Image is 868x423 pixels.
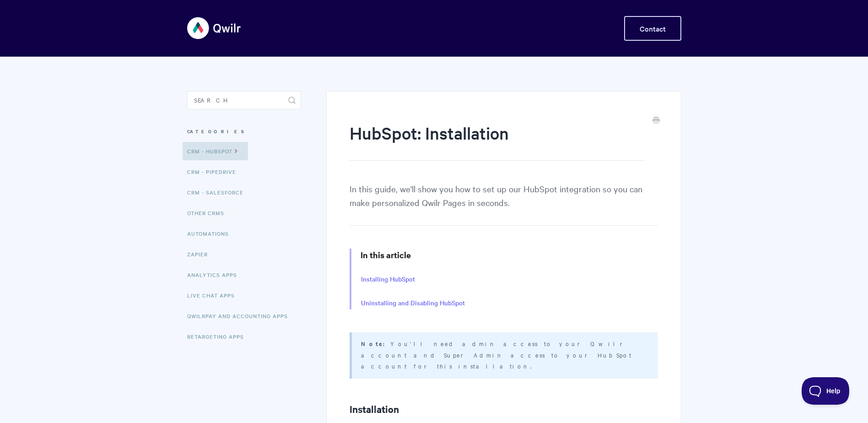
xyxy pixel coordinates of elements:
[187,224,236,243] a: Automations
[361,249,658,261] h3: In this article
[652,116,660,126] a: Print this Article
[187,286,242,304] a: Live Chat Apps
[187,163,243,181] a: CRM - Pipedrive
[350,401,658,416] h2: Installation
[187,204,231,222] a: Other CRMs
[350,182,658,226] p: In this guide, we'll show you how to set up our HubSpot integration so you can make personalized ...
[361,338,646,371] p: You'll need admin access to your Qwilr account and Super Admin access to your HubSpot account for...
[187,327,251,346] a: Retargeting Apps
[187,245,215,263] a: Zapier
[624,16,681,41] a: Contact
[187,123,301,140] h3: Categories
[187,11,242,45] img: Qwilr Help Center
[187,91,301,109] input: Search
[187,183,250,201] a: CRM - Salesforce
[350,121,644,161] h1: HubSpot: Installation
[802,377,850,405] iframe: Help Scout Beacon - Open
[361,339,390,348] strong: Note:
[361,274,415,284] a: Installing HubSpot
[187,307,295,325] a: QwilrPay and Accounting Apps
[183,142,248,160] a: CRM - HubSpot
[361,298,465,308] a: Uninstalling and Disabling HubSpot
[187,266,244,284] a: Analytics Apps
